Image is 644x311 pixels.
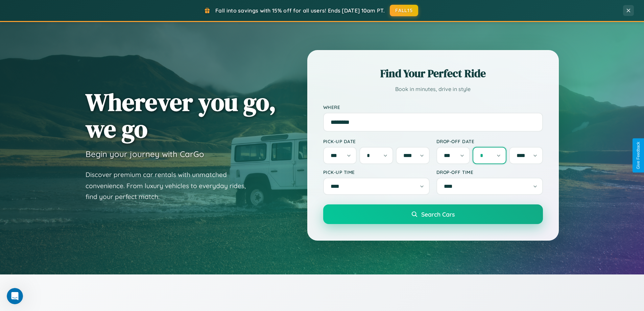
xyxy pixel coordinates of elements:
label: Pick-up Time [323,169,430,175]
div: Give Feedback [636,142,641,169]
button: FALL15 [390,5,418,16]
label: Pick-up Date [323,138,430,144]
p: Discover premium car rentals with unmatched convenience. From luxury vehicles to everyday rides, ... [86,169,255,202]
label: Drop-off Date [436,138,543,144]
label: Where [323,104,543,110]
span: Fall into savings with 15% off for all users! Ends [DATE] 10am PT. [215,7,385,14]
label: Drop-off Time [436,169,543,175]
iframe: Intercom live chat [7,288,23,304]
h3: Begin your journey with CarGo [86,149,204,159]
p: Book in minutes, drive in style [323,84,543,94]
span: Search Cars [421,210,455,218]
button: Search Cars [323,204,543,224]
h2: Find Your Perfect Ride [323,66,543,81]
h1: Wherever you go, we go [86,89,276,142]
